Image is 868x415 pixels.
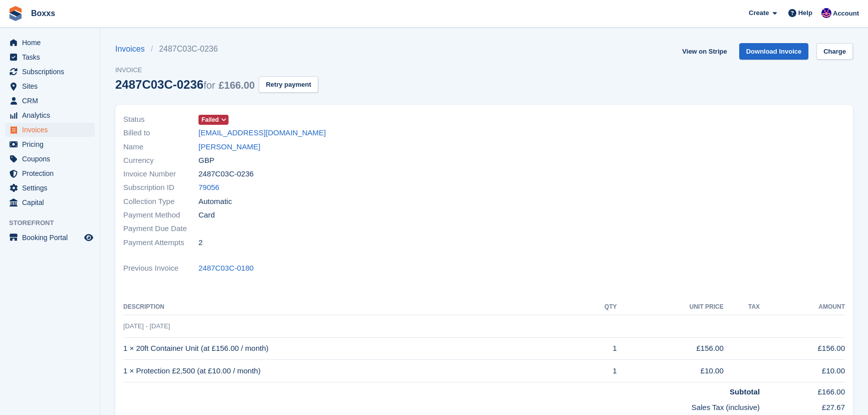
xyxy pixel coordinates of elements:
[198,141,260,153] a: [PERSON_NAME]
[5,166,95,180] a: menu
[115,65,318,75] span: Invoice
[760,382,845,398] td: £166.00
[123,360,578,382] td: 1 × Protection £2,500 (at £10.00 / month)
[816,43,853,60] a: Charge
[5,181,95,195] a: menu
[123,114,198,125] span: Status
[22,123,82,137] span: Invoices
[198,155,214,166] span: GBP
[22,65,82,79] span: Subscriptions
[198,210,215,221] span: Card
[123,168,198,180] span: Invoice Number
[123,223,198,235] span: Payment Due Date
[5,195,95,210] a: menu
[123,237,198,249] span: Payment Attempts
[578,360,616,382] td: 1
[123,337,578,360] td: 1 × 20ft Container Unit (at £156.00 / month)
[5,36,95,50] a: menu
[833,9,859,19] span: Account
[198,168,254,180] span: 2487C03C-0236
[5,152,95,166] a: menu
[8,6,23,21] img: stora-icon-8386f47178a22dfd0bd8f6a31ec36ba5ce8667c1dd55bd0f319d3a0aa187defe.svg
[22,36,82,50] span: Home
[749,8,769,18] span: Create
[123,196,198,207] span: Collection Type
[578,299,616,315] th: QTY
[739,43,809,60] a: Download Invoice
[5,50,95,64] a: menu
[760,360,845,382] td: £10.00
[22,137,82,151] span: Pricing
[123,210,198,221] span: Payment Method
[201,115,219,124] span: Failed
[198,127,326,139] a: [EMAIL_ADDRESS][DOMAIN_NAME]
[123,141,198,153] span: Name
[5,137,95,151] a: menu
[617,337,724,360] td: £156.00
[617,299,724,315] th: Unit Price
[22,231,82,245] span: Booking Portal
[22,152,82,166] span: Coupons
[821,8,831,18] img: Jamie Malcolm
[123,322,170,330] span: [DATE] - [DATE]
[22,166,82,180] span: Protection
[5,94,95,108] a: menu
[198,114,229,125] a: Failed
[5,79,95,93] a: menu
[578,337,616,360] td: 1
[123,263,198,274] span: Previous Invoice
[5,123,95,137] a: menu
[198,237,202,249] span: 2
[22,94,82,108] span: CRM
[9,218,100,228] span: Storefront
[123,299,578,315] th: Description
[83,232,95,244] a: Preview store
[617,360,724,382] td: £10.00
[724,299,760,315] th: Tax
[730,387,760,396] strong: Subtotal
[22,108,82,122] span: Analytics
[123,182,198,193] span: Subscription ID
[123,398,760,413] td: Sales Tax (inclusive)
[115,78,255,91] div: 2487C03C-0236
[760,398,845,413] td: £27.67
[123,155,198,166] span: Currency
[27,5,59,22] a: Boxxs
[678,43,731,60] a: View on Stripe
[22,195,82,210] span: Capital
[198,196,232,207] span: Automatic
[203,80,215,91] span: for
[123,127,198,139] span: Billed to
[115,43,318,55] nav: breadcrumbs
[5,65,95,79] a: menu
[115,43,151,55] a: Invoices
[22,181,82,195] span: Settings
[760,337,845,360] td: £156.00
[219,80,255,91] span: £166.00
[5,231,95,245] a: menu
[760,299,845,315] th: Amount
[22,79,82,93] span: Sites
[798,8,812,18] span: Help
[198,182,220,193] a: 79056
[198,263,254,274] a: 2487C03C-0180
[259,76,318,93] button: Retry payment
[22,50,82,64] span: Tasks
[5,108,95,122] a: menu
